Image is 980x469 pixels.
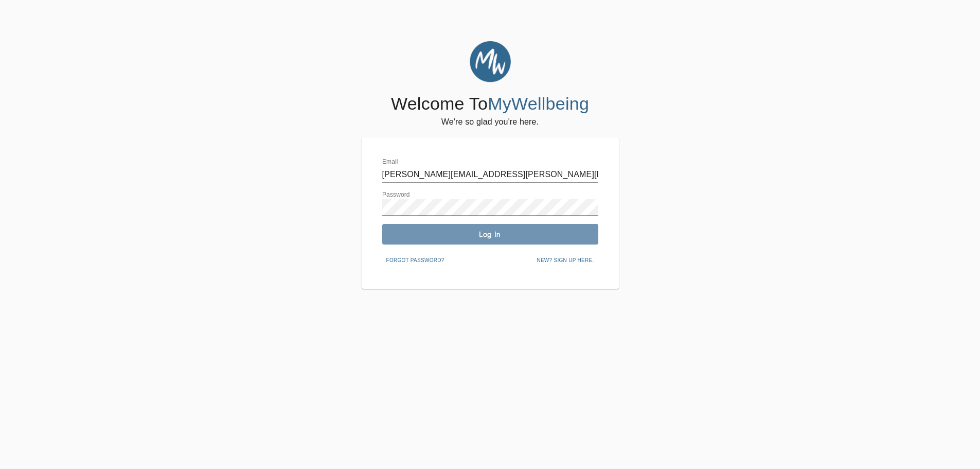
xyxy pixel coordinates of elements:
[470,41,511,82] img: MyWellbeing
[382,253,449,268] button: Forgot password?
[386,256,444,265] span: Forgot password?
[391,93,589,115] h4: Welcome To
[382,224,598,245] button: Log In
[386,230,594,239] span: Log In
[382,192,410,198] label: Password
[441,115,539,129] h6: We're so glad you're here.
[382,159,398,165] label: Email
[532,253,598,268] button: New? Sign up here.
[382,255,449,264] a: Forgot password?
[488,94,589,113] span: MyWellbeing
[537,256,594,265] span: New? Sign up here.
